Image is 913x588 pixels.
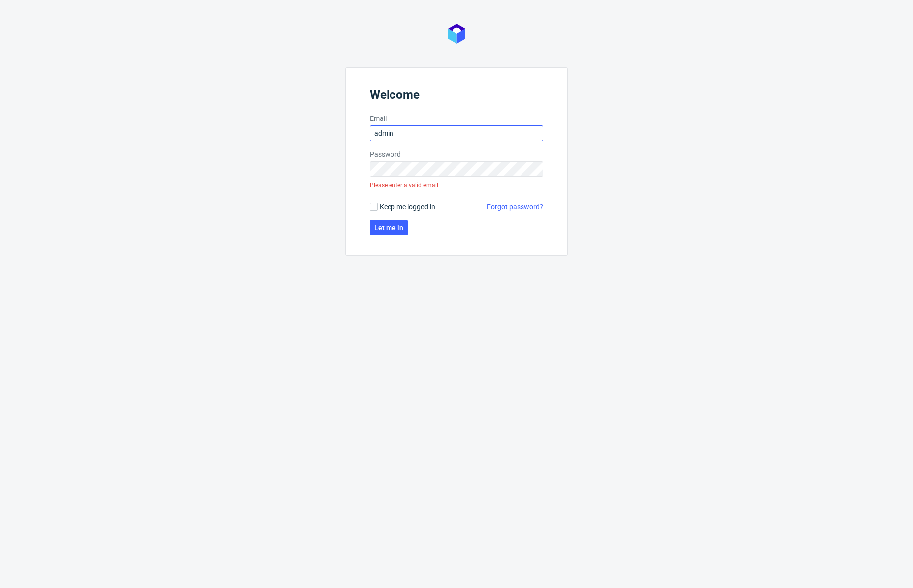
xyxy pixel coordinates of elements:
span: Keep me logged in [380,202,435,212]
input: you@youremail.com [370,125,543,141]
label: Email [370,114,543,123]
span: Let me in [374,224,403,231]
a: Forgot password? [487,202,543,212]
label: Password [370,149,543,159]
div: Please enter a valid email [370,177,438,194]
button: Let me in [370,220,408,235]
header: Welcome [370,88,543,106]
